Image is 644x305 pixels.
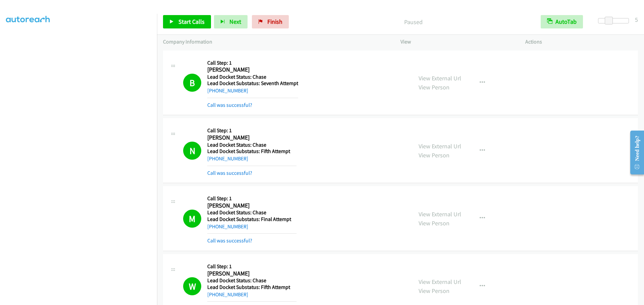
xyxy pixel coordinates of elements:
[207,270,297,278] h2: [PERSON_NAME]
[207,237,252,244] a: Call was successful?
[207,87,248,94] a: [PHONE_NUMBER]
[207,74,298,80] h5: Lead Docket Status: Chase
[525,38,638,46] p: Actions
[625,126,644,179] iframe: Resource Center
[183,142,201,160] h1: N
[267,18,282,25] span: Finish
[419,83,449,91] a: View Person
[207,155,248,162] a: [PHONE_NUMBER]
[207,284,297,291] h5: Lead Docket Substatus: Fifth Attempt
[214,15,248,28] button: Next
[541,15,583,28] button: AutoTab
[419,287,449,295] a: View Person
[419,142,461,150] a: View External Url
[207,277,297,284] h5: Lead Docket Status: Chase
[207,127,297,134] h5: Call Step: 1
[635,15,638,24] div: 5
[207,134,297,142] h2: [PERSON_NAME]
[207,202,297,210] h2: [PERSON_NAME]
[207,60,298,66] h5: Call Step: 1
[207,102,252,108] a: Call was successful?
[207,209,297,216] h5: Lead Docket Status: Chase
[163,15,211,28] a: Start Calls
[183,210,201,228] h1: M
[207,80,298,87] h5: Lead Docket Substatus: Seventh Attempt
[163,38,388,46] p: Company Information
[207,216,297,223] h5: Lead Docket Substatus: Final Attempt
[207,170,252,176] a: Call was successful?
[419,219,449,227] a: View Person
[419,210,461,218] a: View External Url
[207,223,248,230] a: [PHONE_NUMBER]
[207,291,248,298] a: [PHONE_NUMBER]
[183,277,201,295] h1: W
[178,18,205,25] span: Start Calls
[298,17,529,26] p: Paused
[229,18,241,25] span: Next
[419,151,449,159] a: View Person
[207,66,297,74] h2: [PERSON_NAME]
[207,263,297,270] h5: Call Step: 1
[183,74,201,92] h1: B
[207,142,297,148] h5: Lead Docket Status: Chase
[207,148,297,155] h5: Lead Docket Substatus: Fifth Attempt
[400,38,513,46] p: View
[419,74,461,82] a: View External Url
[419,278,461,286] a: View External Url
[252,15,289,28] a: Finish
[207,195,297,202] h5: Call Step: 1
